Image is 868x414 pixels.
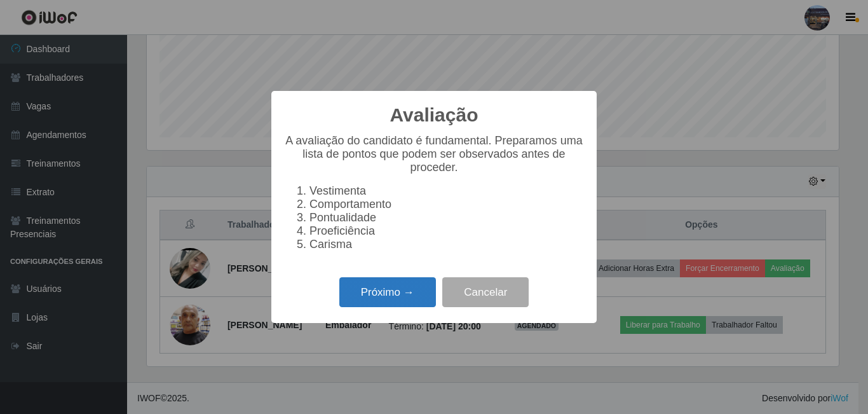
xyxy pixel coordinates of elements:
li: Pontualidade [309,211,584,224]
button: Cancelar [442,277,529,307]
p: A avaliação do candidato é fundamental. Preparamos uma lista de pontos que podem ser observados a... [284,134,584,174]
li: Comportamento [309,198,584,211]
li: Proeficiência [309,224,584,238]
li: Vestimenta [309,184,584,198]
li: Carisma [309,238,584,251]
h2: Avaliação [390,104,478,127]
button: Próximo → [339,277,436,307]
